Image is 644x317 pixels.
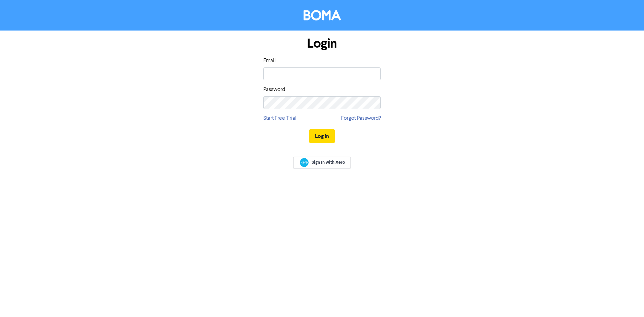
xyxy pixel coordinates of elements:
[263,114,297,122] a: Start Free Trial
[304,10,341,20] img: BOMA Logo
[341,114,381,122] a: Forgot Password?
[263,36,381,51] h1: Login
[312,159,345,165] span: Sign In with Xero
[263,57,276,65] label: Email
[293,157,351,168] a: Sign In with Xero
[300,158,309,167] img: Xero logo
[263,86,285,94] label: Password
[309,129,335,143] button: Log In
